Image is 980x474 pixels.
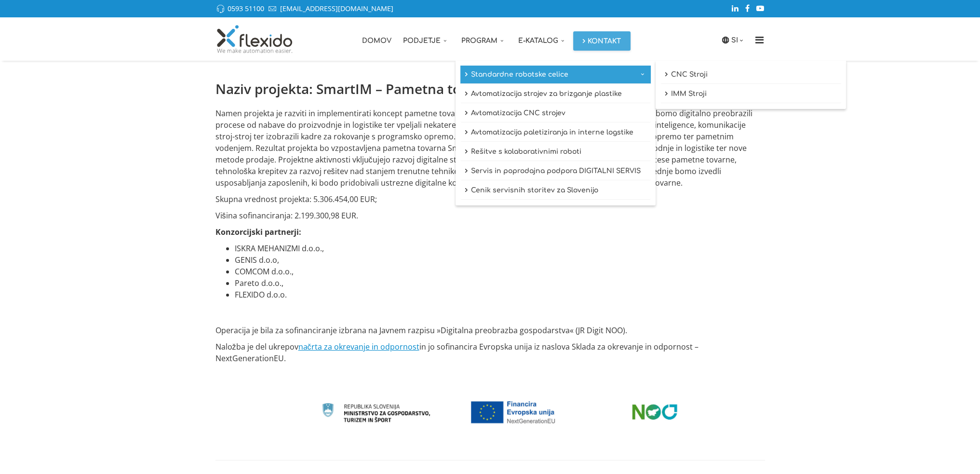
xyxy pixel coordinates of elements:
a: Avtomatizacija strojev za brizganje plastike [460,85,651,103]
a: Rešitve s kolaborativnimi roboti [460,143,651,161]
a: Podjetje [397,17,456,61]
img: Ministrstvo za gospodarski razvoj in tehnologijo [314,391,437,431]
a: Servis in poprodajna podpora DIGITALNI SERVIS [460,162,651,180]
li: ISKRA MEHANIZMI d.o.o., [235,243,765,254]
img: Flexido, d.o.o. [215,25,295,54]
h2: Naziv projekta: SmartIM – Pametna tovarna [PERSON_NAME] [215,81,765,96]
a: načrta za okrevanje in odpornost [298,341,419,352]
p: Višina sofinanciranja: 2.199.300,98 EUR. [215,210,765,221]
a: 0593 51100 [228,4,264,13]
a: Menu [752,17,767,61]
li: Pareto d.o.o., [235,277,765,289]
a: Domov [356,17,397,61]
p: Operacija je bila za sofinanciranje izbrana na Javnem razpisu »Digitalna preobrazba gospodarstva«... [215,325,765,336]
p: Skupna vrednost projekta: 5.306.454,00 EUR; [215,193,765,205]
li: COMCOM d.o.o., [235,266,765,277]
a: SI [731,35,746,45]
i: Menu [752,35,767,45]
p: Namen projekta je razviti in implementirati koncept pametne tovarne Iskra Mehanizmi. Za vzpostavi... [215,108,765,189]
a: Program [456,17,512,61]
p: Naložba je del ukrepov in jo sofinancira Evropska unija iz naslova Sklada za okrevanje in odporno... [215,341,765,364]
strong: Konzorcijski partnerji: [215,227,301,237]
img: icon-laguage.svg [721,36,730,44]
a: IMM Stroji [660,85,841,103]
a: E-katalog [512,17,573,61]
a: CNC Stroji [660,66,841,84]
a: Avtomatizacija CNC strojev [460,104,651,122]
li: GENIS d.o.o, [235,254,765,266]
a: Avtomatizacija paletiziranja in interne logstike [460,123,651,142]
img: NextGenerationEU [452,391,575,433]
a: Cenik servisnih storitev za Slovenijo [460,181,651,200]
li: FLEXIDO d.o.o. [235,289,765,300]
a: [EMAIL_ADDRESS][DOMAIN_NAME] [280,4,393,13]
a: Standardne robotske celice [460,66,651,84]
a: Kontakt [573,31,631,51]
